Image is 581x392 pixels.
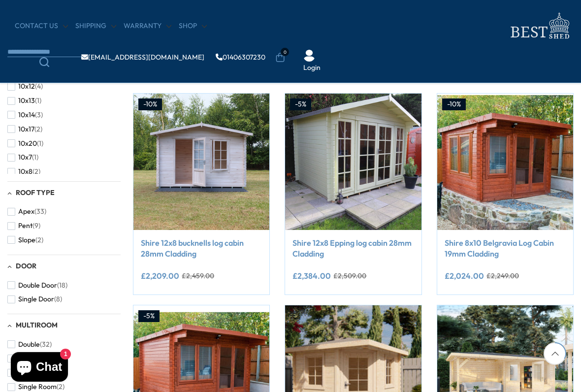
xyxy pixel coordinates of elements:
button: Multiroom [7,352,58,366]
span: (1) [32,153,38,162]
button: Apex [7,204,46,219]
span: 10x12 [18,82,35,91]
button: 10x17 [7,122,42,136]
a: Shipping [75,21,116,31]
button: Single Door [7,292,62,306]
button: 10x14 [7,108,43,122]
span: Single Door [18,295,54,303]
img: logo [505,10,574,42]
button: 10x8 [7,164,40,179]
span: (4) [35,82,43,91]
a: CONTACT US [15,21,68,31]
a: Login [303,63,321,73]
button: Pent [7,219,40,233]
button: Double Door [7,278,67,293]
img: Shire 12x8 Epping log cabin 28mm Cladding - Best Shed [285,94,421,229]
div: -5% [138,310,160,322]
span: 10x14 [18,111,35,119]
span: 10x20 [18,139,37,148]
span: 10x17 [18,125,34,133]
div: -10% [138,98,162,110]
del: £2,509.00 [333,272,366,279]
div: -5% [290,98,311,110]
span: Pent [18,222,32,230]
inbox-online-store-chat: Shopify online store chat [8,352,71,384]
ins: £2,209.00 [141,272,179,280]
a: Search [7,57,81,67]
ins: £2,384.00 [292,272,331,280]
del: £2,459.00 [182,272,214,279]
span: (1) [35,97,41,105]
button: 10x20 [7,136,43,151]
span: Door [16,261,36,270]
button: Double [7,337,52,352]
span: (2) [34,125,42,133]
img: User Icon [303,50,315,62]
button: Slope [7,233,43,247]
span: 10x8 [18,167,32,176]
a: Shop [179,21,207,31]
span: (1) [37,139,43,148]
button: 10x7 [7,150,38,164]
button: 10x12 [7,79,43,94]
button: Single [7,366,49,380]
span: 10x7 [18,153,32,162]
span: (2) [35,236,43,244]
a: Warranty [124,21,171,31]
a: [EMAIL_ADDRESS][DOMAIN_NAME] [81,54,204,61]
ins: £2,024.00 [445,272,484,280]
span: Apex [18,207,34,216]
span: (3) [35,111,43,119]
span: Single Room [18,383,57,391]
del: £2,249.00 [486,272,519,279]
span: (8) [54,295,62,303]
a: Shire 8x10 Belgravia Log Cabin 19mm Cladding [445,237,566,260]
span: Double Door [18,281,57,290]
span: 0 [281,48,289,56]
span: (9) [32,222,40,230]
span: (2) [57,383,65,391]
span: 10x13 [18,97,35,105]
span: Multiroom [16,321,58,329]
span: Roof Type [16,188,55,197]
a: Shire 12x8 bucknells log cabin 28mm Cladding [141,237,262,260]
img: Shire 8x10 Belgravia Log Cabin 19mm Cladding - Best Shed [437,94,573,229]
span: (33) [34,207,46,216]
span: Slope [18,236,35,244]
span: (32) [40,340,52,349]
div: -10% [442,98,466,110]
a: Shire 12x8 Epping log cabin 28mm Cladding [292,237,414,260]
a: 0 [275,53,285,63]
span: Double [18,340,40,349]
a: 01406307230 [216,54,265,61]
span: (18) [57,281,67,290]
span: (2) [32,167,40,176]
button: 10x13 [7,94,41,108]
